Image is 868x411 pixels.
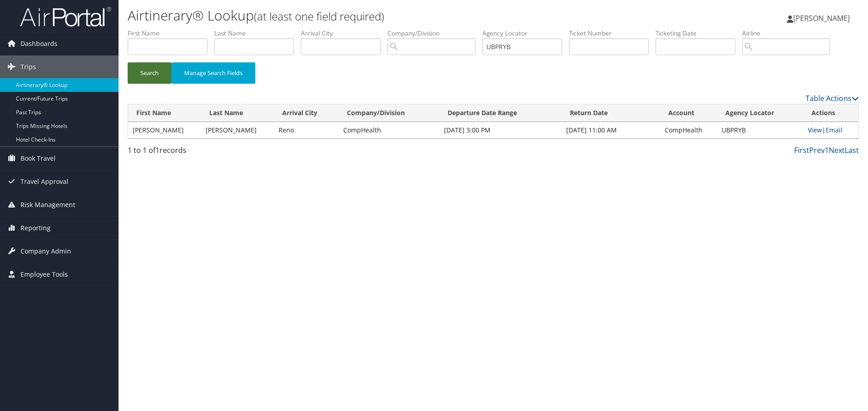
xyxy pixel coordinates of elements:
[214,29,301,38] label: Last Name
[562,104,660,122] th: Return Date: activate to sort column ascending
[274,104,339,122] th: Arrival City: activate to sort column ascending
[562,122,660,138] td: [DATE] 11:00 AM
[660,104,717,122] th: Account: activate to sort column ascending
[128,62,171,84] button: Search
[825,145,829,155] a: 1
[339,122,440,138] td: CompHealth
[569,29,656,38] label: Ticket Number
[387,29,482,38] label: Company/Division
[482,29,569,38] label: Agency Locator
[803,104,858,122] th: Actions
[829,145,845,155] a: Next
[254,9,384,24] small: (at least one field required)
[803,122,858,138] td: |
[439,122,562,138] td: [DATE] 3:00 PM
[717,104,803,122] th: Agency Locator: activate to sort column ascending
[808,126,822,134] a: View
[155,145,160,155] span: 1
[21,240,71,263] span: Company Admin
[809,145,825,155] a: Prev
[128,104,201,122] th: First Name: activate to sort column ascending
[21,193,75,216] span: Risk Management
[21,56,36,78] span: Trips
[787,5,859,32] a: [PERSON_NAME]
[21,217,51,239] span: Reporting
[826,126,842,134] a: Email
[20,6,111,27] img: airportal-logo.png
[793,13,850,23] span: [PERSON_NAME]
[21,147,56,170] span: Book Travel
[439,104,562,122] th: Departure Date Range: activate to sort column ascending
[301,29,387,38] label: Arrival City
[794,145,809,155] a: First
[21,32,57,55] span: Dashboards
[128,145,300,160] div: 1 to 1 of records
[128,29,214,38] label: First Name
[274,122,339,138] td: Reno
[339,104,440,122] th: Company/Division
[717,122,803,138] td: UBPRYB
[128,6,615,25] h1: Airtinerary® Lookup
[845,145,859,155] a: Last
[656,29,742,38] label: Ticketing Date
[128,122,201,138] td: [PERSON_NAME]
[201,122,274,138] td: [PERSON_NAME]
[171,62,255,84] button: Manage Search Fields
[806,93,859,103] a: Table Actions
[21,263,68,286] span: Employee Tools
[21,170,68,193] span: Travel Approval
[742,29,837,38] label: Airline
[201,104,274,122] th: Last Name: activate to sort column ascending
[660,122,717,138] td: CompHealth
